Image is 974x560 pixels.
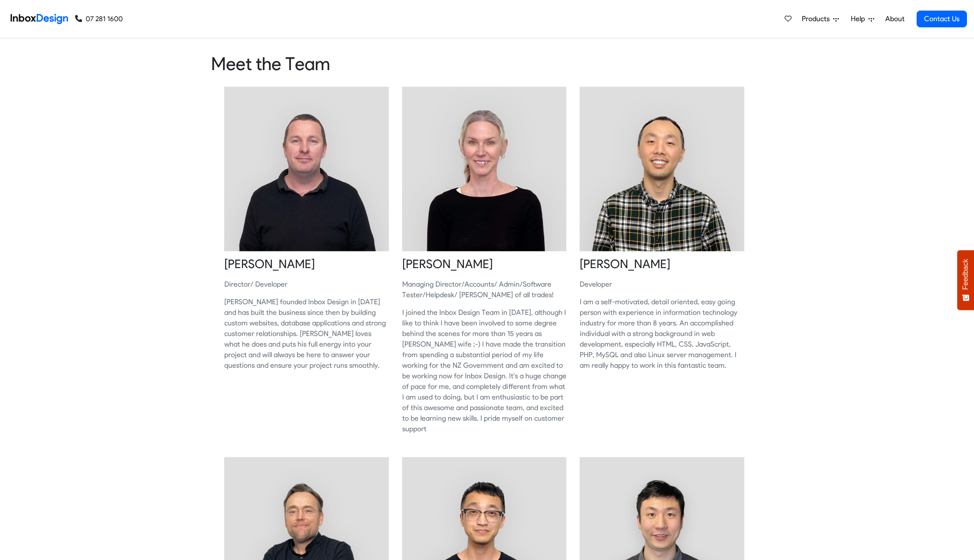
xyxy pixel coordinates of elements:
[580,279,744,290] p: Developer
[75,14,123,24] a: 07 281 1600
[847,10,878,28] a: Help
[402,87,567,452] a: [PERSON_NAME]Managing Director/Accounts/ Admin/Software Tester/Helpdesk/ [PERSON_NAME] of all tra...
[211,52,763,75] heading: Meet the Team
[402,279,567,300] p: Managing Director/Accounts/ Admin/Software Tester/Helpdesk/ [PERSON_NAME] of all trades!
[802,14,833,24] span: Products
[402,87,567,251] img: 2021_09_23_jenny.jpg
[224,256,389,272] heading: [PERSON_NAME]
[883,10,907,28] a: About
[224,87,389,251] img: 2021_09_23_sheldon.jpg
[402,307,567,434] p: I joined the Inbox Design Team in [DATE], although I like to think I have been involved to some d...
[224,87,389,388] a: [PERSON_NAME]Director/ Developer[PERSON_NAME] founded Inbox Design in [DATE] and has built the bu...
[957,250,974,310] button: Feedback - Show survey
[402,256,567,272] heading: [PERSON_NAME]
[580,256,744,272] heading: [PERSON_NAME]
[917,11,967,27] a: Contact Us
[580,297,744,371] p: I am a self-motivated, detail oriented, easy going person with experience in information technolo...
[798,10,842,28] a: Products
[962,259,970,290] span: Feedback
[224,279,389,290] p: Director/ Developer
[580,87,744,388] a: [PERSON_NAME]DeveloperI am a self-motivated, detail oriented, easy going person with experience i...
[580,87,744,251] img: 2021_09_23_ken.jpg
[851,14,868,24] span: Help
[224,297,389,371] p: [PERSON_NAME] founded Inbox Design in [DATE] and has built the business since then by building cu...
